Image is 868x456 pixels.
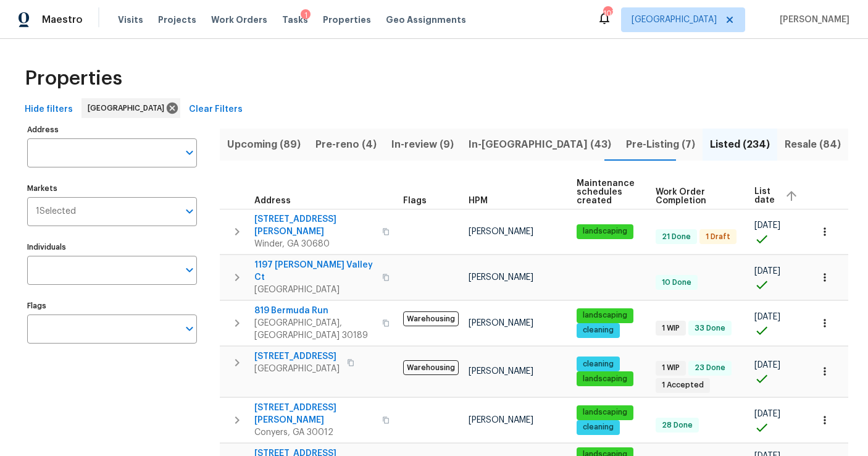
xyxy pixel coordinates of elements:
span: Pre-reno (4) [315,136,377,153]
span: Winder, GA 30680 [254,238,375,250]
span: 819 Bermuda Run [254,305,375,317]
span: Warehousing [403,360,459,375]
span: [DATE] [754,410,780,418]
span: landscaping [578,374,632,384]
span: Properties [25,72,122,85]
div: 107 [603,7,612,20]
span: cleaning [578,325,619,336]
span: 1 WIP [657,323,685,334]
span: 23 Done [690,363,730,373]
button: Open [181,320,198,337]
span: HPM [469,196,488,205]
span: 1 Selected [36,206,76,217]
span: 21 Done [657,232,696,242]
span: [GEOGRAPHIC_DATA] [254,284,375,296]
div: [GEOGRAPHIC_DATA] [81,98,180,118]
span: Conyers, GA 30012 [254,426,375,439]
button: Open [181,144,198,161]
span: Pre-Listing (7) [626,136,695,153]
span: 33 Done [690,323,730,334]
span: Hide filters [25,102,73,117]
span: Flags [403,196,427,205]
span: Geo Assignments [386,14,466,26]
span: 1 Draft [701,232,735,242]
label: Individuals [27,243,197,251]
span: Work Order Completion [656,188,733,205]
span: Projects [158,14,196,26]
span: Work Orders [211,14,267,26]
span: landscaping [578,407,632,418]
span: [DATE] [754,267,780,276]
span: [GEOGRAPHIC_DATA] [88,102,169,114]
span: Visits [118,14,143,26]
span: [GEOGRAPHIC_DATA] [632,14,717,26]
span: landscaping [578,310,632,321]
label: Address [27,126,197,133]
span: cleaning [578,422,619,433]
span: [PERSON_NAME] [469,227,533,236]
span: Clear Filters [189,102,243,117]
span: [PERSON_NAME] [775,14,849,26]
span: Tasks [282,15,308,24]
span: [GEOGRAPHIC_DATA], [GEOGRAPHIC_DATA] 30189 [254,317,375,342]
span: Maintenance schedules created [577,179,635,205]
span: [DATE] [754,221,780,230]
button: Hide filters [20,98,78,121]
label: Flags [27,302,197,310]
span: [PERSON_NAME] [469,273,533,282]
button: Open [181,203,198,220]
span: List date [754,187,775,205]
span: [PERSON_NAME] [469,416,533,424]
span: cleaning [578,359,619,369]
span: Resale (84) [785,136,841,153]
span: Listed (234) [710,136,770,153]
span: [DATE] [754,361,780,369]
span: [PERSON_NAME] [469,319,533,327]
span: [GEOGRAPHIC_DATA] [254,363,340,375]
span: [STREET_ADDRESS][PERSON_NAME] [254,213,375,238]
span: landscaping [578,226,632,237]
label: Markets [27,185,197,192]
span: In-[GEOGRAPHIC_DATA] (43) [469,136,611,153]
span: 1 WIP [657,363,685,373]
span: [STREET_ADDRESS][PERSON_NAME] [254,402,375,426]
span: Warehousing [403,311,459,326]
span: 1197 [PERSON_NAME] Valley Ct [254,259,375,284]
span: In-review (9) [391,136,454,153]
span: [DATE] [754,313,780,321]
span: [STREET_ADDRESS] [254,350,340,363]
span: Properties [323,14,371,26]
span: 10 Done [657,277,696,288]
span: Upcoming (89) [227,136,301,153]
span: [PERSON_NAME] [469,367,533,376]
span: Maestro [42,14,83,26]
button: Open [181,261,198,279]
span: 28 Done [657,420,698,431]
span: 1 Accepted [657,380,709,391]
span: Address [254,196,291,205]
div: 1 [301,9,311,22]
button: Clear Filters [184,98,248,121]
